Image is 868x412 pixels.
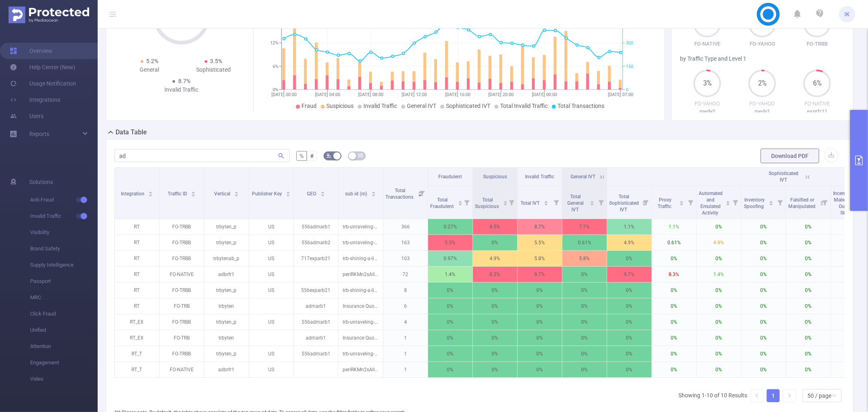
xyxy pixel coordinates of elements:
[473,298,517,314] p: 0%
[607,219,652,234] p: 1.1%
[339,219,383,234] p: trb-unraveling-the-mystery-of-insurance-quotes-a-clear-path-to-the-right-coverage
[609,194,639,213] span: Total Sophisticated IVT
[204,283,249,298] p: trbyten_p
[741,235,786,250] p: 0%
[234,193,239,196] i: icon: caret-down
[160,330,204,346] p: FO-TRB
[428,267,472,282] p: 1.4%
[626,64,633,69] tspan: 150
[786,346,831,362] p: 0%
[214,191,232,197] span: Vertical
[204,362,249,377] p: adbrfr1
[178,78,190,84] span: 8.7%
[234,190,239,195] div: Sort
[383,314,428,330] p: 4
[518,235,562,250] p: 5.5%
[607,267,652,282] p: 9.7%
[358,153,363,158] i: icon: table
[270,41,278,46] tspan: 12%
[607,346,652,362] p: 0%
[680,55,845,63] div: by Traffic Type and Level 1
[9,7,89,23] img: Protected Media
[383,267,428,282] p: 72
[407,103,436,109] span: General IVT
[608,92,633,97] tspan: [DATE] 07:00
[10,75,76,92] a: Usage Notification
[168,191,188,197] span: Traffic ID
[30,355,98,371] span: Engagement
[562,298,607,314] p: 0%
[685,186,696,219] i: Filter menu
[473,346,517,362] p: 0%
[249,251,293,266] p: US
[788,197,817,209] span: Falsified or Manipulated
[786,330,831,346] p: 0%
[286,190,291,193] i: icon: caret-up
[680,100,735,108] p: FO-YAHOO
[204,219,249,234] p: trbyten_p
[294,283,338,298] p: 556exparb21
[115,314,159,330] p: RT_EX
[458,199,462,202] i: icon: caret-up
[562,346,607,362] p: 0%
[833,191,860,216] span: Incentivized, Malware, or Out-of-Store
[607,314,652,330] p: 0%
[680,107,735,116] p: medy2
[204,298,249,314] p: trbyten
[428,251,472,266] p: 0.97%
[428,283,472,298] p: 0%
[115,235,159,250] p: RT
[790,100,845,108] p: FO-NATIVE
[730,186,741,219] i: Filter menu
[339,330,383,346] p: Insurance Quotes
[518,298,562,314] p: 0%
[697,219,741,234] p: 0%
[383,330,428,346] p: 1
[294,346,338,362] p: 556admarb1
[819,186,831,219] i: Filter menu
[786,251,831,266] p: 0%
[562,283,607,298] p: 0%
[339,235,383,250] p: trb-unraveling-the-mystery-of-insurance-quotes-a-clear-path-to-the-right-coverage
[10,43,52,59] a: Overview
[160,362,204,377] p: FO-NATIVE
[680,199,684,202] i: icon: caret-up
[562,267,607,282] p: 0%
[473,235,517,250] p: 0%
[562,235,607,250] p: 0.61%
[754,393,759,398] i: icon: left
[503,202,507,205] i: icon: caret-down
[294,330,338,346] p: admarb1
[445,92,470,97] tspan: [DATE] 16:00
[428,346,472,362] p: 0%
[302,103,317,109] span: Fraud
[680,202,684,205] i: icon: caret-down
[679,199,684,204] div: Sort
[518,314,562,330] p: 0%
[29,174,53,190] span: Solutions
[697,267,741,282] p: 1.4%
[30,322,98,338] span: Unified
[372,190,376,193] i: icon: caret-up
[699,191,723,216] span: Automated and Emulated Activity
[697,298,741,314] p: 0%
[790,40,845,48] p: FO-TRBB
[320,193,325,196] i: icon: caret-down
[148,190,153,195] div: Sort
[680,40,735,48] p: FO-NATIVE
[518,219,562,234] p: 8.7%
[320,190,325,195] div: Sort
[383,298,428,314] p: 6
[741,267,786,282] p: 0%
[652,219,696,234] p: 1.1%
[787,393,792,398] i: icon: right
[10,108,44,124] a: Users
[726,199,730,204] div: Sort
[372,193,376,196] i: icon: caret-down
[652,298,696,314] p: 0%
[249,314,293,330] p: US
[10,92,60,108] a: Integrations
[249,346,293,362] p: US
[658,197,673,209] span: Proxy Traffic
[786,267,831,282] p: 0%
